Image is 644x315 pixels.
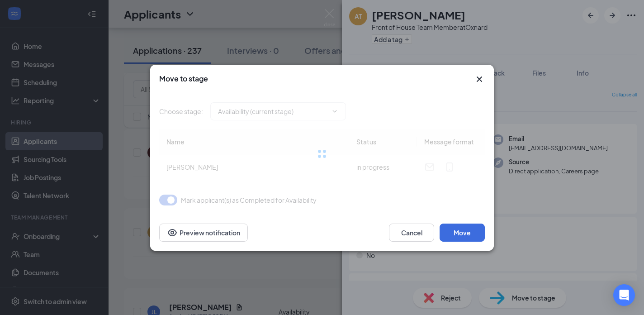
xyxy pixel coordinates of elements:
[440,224,485,242] button: Move
[389,224,434,242] button: Cancel
[474,74,485,85] svg: Cross
[474,74,485,85] button: Close
[167,227,178,238] svg: Eye
[613,284,635,306] div: Open Intercom Messenger
[159,74,208,84] h3: Move to stage
[159,224,248,242] button: Preview notificationEye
